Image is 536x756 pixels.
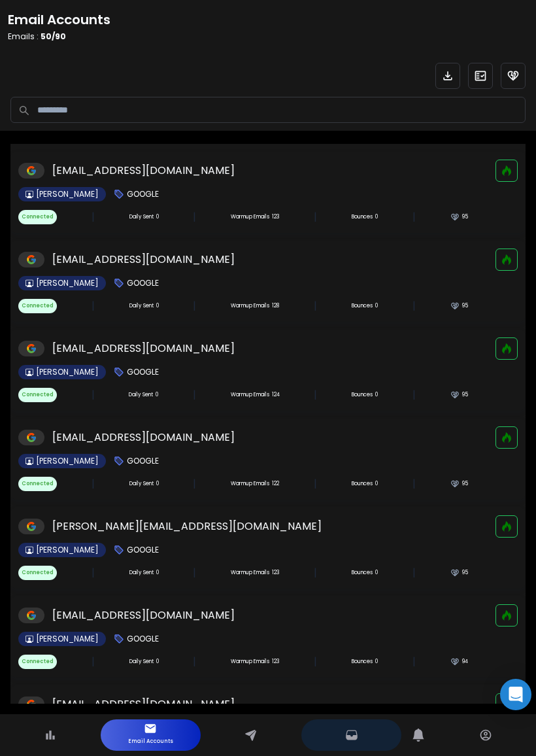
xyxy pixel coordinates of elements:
span: | [193,209,196,225]
span: | [412,565,416,581]
p: Bounces [352,302,373,310]
div: 124 [231,391,280,399]
span: | [314,476,317,492]
div: 123 [231,213,279,221]
p: Daily Sent [129,480,154,488]
p: Bounces [352,391,373,399]
p: Daily Sent [129,391,153,399]
p: Warmup Emails [231,302,269,310]
p: [PERSON_NAME] [36,278,99,288]
p: [PERSON_NAME] [36,545,99,555]
div: 128 [231,302,279,310]
div: 0 [129,302,159,310]
p: [EMAIL_ADDRESS][DOMAIN_NAME] [52,696,235,712]
h1: Email Accounts [8,10,110,29]
p: GOOGLE [127,456,159,466]
p: [EMAIL_ADDRESS][DOMAIN_NAME] [52,163,235,179]
div: 94 [450,657,468,666]
p: Email Accounts [128,735,173,748]
p: Bounces [352,658,373,666]
span: | [92,476,95,492]
p: [PERSON_NAME] [36,367,99,377]
div: 123 [231,569,279,577]
p: GOOGLE [127,634,159,644]
span: 50 / 90 [41,31,66,42]
p: [PERSON_NAME][EMAIL_ADDRESS][DOMAIN_NAME] [52,519,322,534]
p: Daily Sent [129,213,154,221]
span: | [193,565,196,581]
span: | [92,298,95,314]
p: 0 [375,658,378,666]
div: Open Intercom Messenger [500,679,531,710]
p: Bounces [352,569,373,577]
div: 123 [231,658,279,666]
p: [EMAIL_ADDRESS][DOMAIN_NAME] [52,341,235,356]
span: | [193,476,196,492]
span: | [314,209,317,225]
span: | [314,654,317,670]
span: Connected [18,566,57,580]
div: 0 [129,391,158,399]
span: | [412,476,416,492]
p: [EMAIL_ADDRESS][DOMAIN_NAME] [52,252,235,267]
p: 0 [375,569,378,577]
p: [PERSON_NAME] [36,634,99,644]
span: Connected [18,299,57,313]
p: Warmup Emails [231,569,269,577]
div: 95 [450,213,468,222]
p: [PERSON_NAME] [36,189,99,199]
div: 95 [450,390,468,400]
div: 95 [450,301,468,311]
p: Daily Sent [129,569,154,577]
p: GOOGLE [127,278,159,288]
p: [PERSON_NAME] [36,456,99,466]
p: Bounces [352,213,373,221]
p: [EMAIL_ADDRESS][DOMAIN_NAME] [52,608,235,623]
p: 0 [375,302,378,310]
span: | [412,298,416,314]
div: 0 [129,480,159,488]
p: GOOGLE [127,189,159,199]
p: Warmup Emails [231,391,269,399]
div: 0 [129,658,159,666]
span: | [412,387,416,403]
div: 122 [231,480,279,488]
p: Warmup Emails [231,480,269,488]
div: 0 [129,213,159,221]
span: | [92,565,95,581]
p: 0 [375,213,378,221]
span: | [92,387,95,403]
p: Daily Sent [129,658,154,666]
div: 95 [450,479,468,489]
span: | [92,209,95,225]
p: 0 [375,480,378,488]
span: Connected [18,210,57,224]
span: | [412,654,416,670]
p: Bounces [352,480,373,488]
span: | [193,298,196,314]
p: Daily Sent [129,302,154,310]
span: | [412,209,416,225]
span: | [314,565,317,581]
span: Connected [18,477,57,491]
div: 95 [450,568,468,577]
p: 0 [375,391,378,399]
p: GOOGLE [127,545,159,555]
div: 0 [129,569,159,577]
span: Connected [18,388,57,402]
p: GOOGLE [127,367,159,377]
span: | [314,298,317,314]
p: Warmup Emails [231,213,269,221]
span: | [193,654,196,670]
p: Warmup Emails [231,658,269,666]
p: Emails : [8,31,110,42]
span: Connected [18,655,57,669]
span: | [193,387,196,403]
span: | [314,387,317,403]
p: [EMAIL_ADDRESS][DOMAIN_NAME] [52,430,235,445]
span: | [92,654,95,670]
